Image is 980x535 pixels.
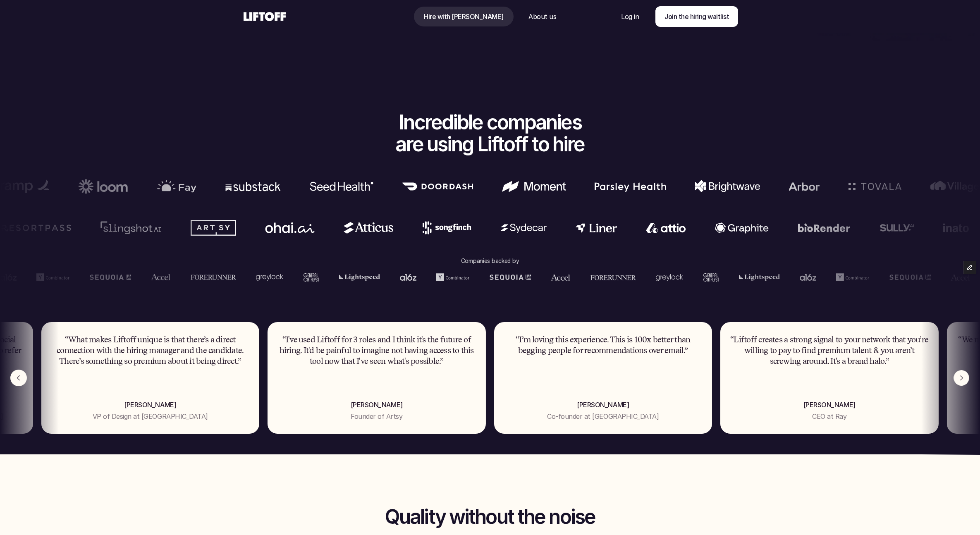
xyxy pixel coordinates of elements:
[519,7,566,26] a: Nav Link
[729,334,930,367] p: “Liftoff creates a strong signal to your network that you’re willing to pay to find premium talen...
[49,334,251,367] p: “What makes Liftoff unique is that there’s a direct connection with the hiring manager and the ca...
[664,12,729,21] p: Join the hiring waitlist
[812,411,846,421] p: CEO at Ray
[954,370,969,386] button: Next
[528,12,556,21] p: About us
[611,7,649,26] a: Nav Link
[276,400,478,410] p: [PERSON_NAME]
[502,334,704,356] p: “I’m loving this experience. This is 100x better than begging people for recommendations over ema...
[424,12,504,21] p: Hire with [PERSON_NAME]
[461,257,519,265] p: Companies backed by
[963,261,976,274] button: Edit Framer Content
[655,6,738,27] a: Join the hiring waitlist
[729,400,930,410] p: [PERSON_NAME]
[954,370,969,386] img: Next Arrow
[49,400,251,410] p: [PERSON_NAME]
[356,112,624,155] h2: Incredible companies are using Liftoff to hire
[242,506,738,528] h2: Quality without the noise
[414,7,514,26] a: Nav Link
[621,12,639,21] p: Log in
[276,334,478,367] p: “I've used Liftoff for 3 roles and I think it's the future of hiring. It'd be painful to imagine ...
[502,400,704,410] p: [PERSON_NAME]
[10,370,27,386] img: Back Arrow
[10,370,27,386] button: Previous
[547,411,659,421] p: Co-founder at [GEOGRAPHIC_DATA]
[351,411,402,421] p: Founder of Artsy
[93,411,208,421] p: VP of Design at [GEOGRAPHIC_DATA]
